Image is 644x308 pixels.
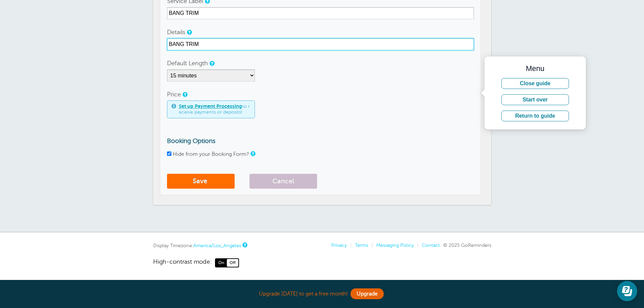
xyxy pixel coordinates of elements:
[153,287,491,301] div: Upgrade [DATE] to get a free month!
[187,30,191,34] a: The service details will be added to your customer's reminder message if you add the Service tag ...
[368,242,373,248] li: |
[242,243,246,247] a: This is the timezone being used to display dates and times to you on this device. Click the timez...
[331,242,347,248] a: Privacy
[347,242,352,248] li: |
[173,151,249,157] label: Hide from your Booking Form?
[376,242,414,248] a: Messaging Policy
[210,61,214,66] a: An optional default setting for how long an appointment for this service takes. This can be overr...
[153,258,212,267] span: High-contrast mode:
[167,60,208,66] label: Default Length
[422,242,440,248] a: Contact
[249,174,317,189] button: Cancel
[484,56,586,129] iframe: tooltip
[193,243,241,248] a: America/Los_Angeles
[351,288,384,299] a: Upgrade
[355,242,368,248] a: Terms
[167,91,181,97] label: Price
[414,242,419,248] li: |
[167,29,185,35] label: Details
[216,259,227,266] span: On
[227,259,238,266] span: Off
[153,242,246,248] div: Display Timezone:
[179,103,251,115] span: to receive payments or deposits!
[179,103,242,109] a: Set up Payment Processing
[617,281,637,301] iframe: Resource center
[443,242,491,248] span: © 2025 GoReminders
[167,174,235,189] button: Save
[167,137,474,145] h3: Booking Options
[153,258,491,267] a: High-contrast mode: On Off
[183,92,187,97] a: An optional default price for appointments for the service. (You can override this default price ...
